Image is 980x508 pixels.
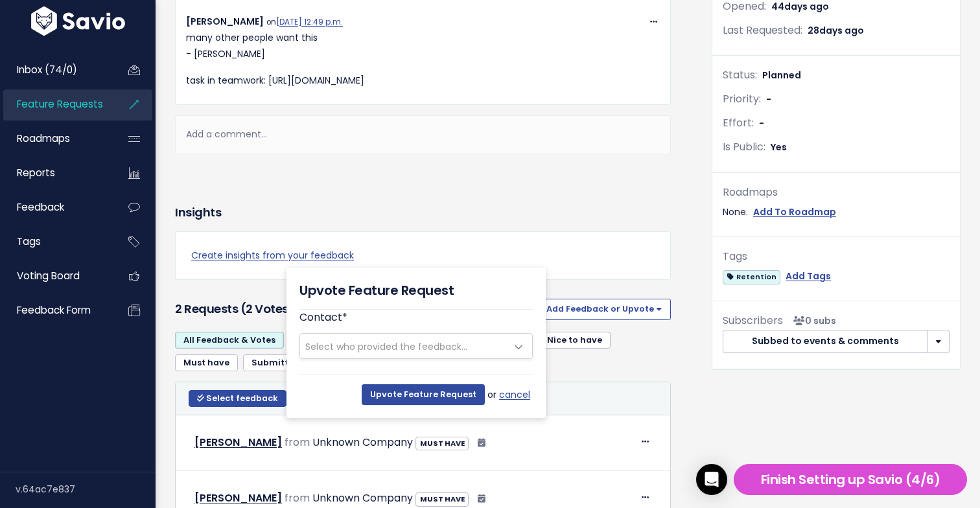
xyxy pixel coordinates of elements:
span: - [759,117,764,130]
button: Add Feedback or Upvote [538,299,671,319]
span: Reports [17,166,55,179]
span: - [766,93,771,106]
a: Inbox (74/0) [3,55,108,85]
span: Subscribers [723,313,783,328]
img: logo-white.9d6f32f41409.svg [28,6,128,36]
div: None. [723,204,950,220]
span: <p><strong>Subscribers</strong><br><br> No subscribers yet<br> </p> [788,314,836,327]
span: 28 [808,24,864,37]
div: or [299,375,533,405]
label: Contact [299,310,347,325]
a: [DATE] 12:49 p.m. [276,17,343,27]
a: Must have [175,354,238,371]
h3: 2 Requests (2 Votes) [175,300,533,318]
span: Planned [762,69,801,82]
a: Voting Board [3,261,108,291]
span: Roadmaps [17,132,70,145]
h3: Insights [175,203,221,222]
span: Feature Requests [17,97,103,111]
a: Nice to have [539,332,611,349]
a: Tags [3,227,108,257]
a: Create insights from your feedback [191,248,655,264]
span: Tags [17,235,41,248]
a: [PERSON_NAME] [194,491,282,505]
a: All Feedback & Votes [175,332,284,349]
div: Add a comment... [175,115,671,154]
div: Roadmaps [723,183,950,202]
div: v.64ac7e837 [16,472,156,506]
span: Voting Board [17,269,80,283]
a: Feature Requests [3,89,108,119]
button: Subbed to events & comments [723,330,927,353]
button: Select feedback [189,390,286,407]
a: Submitted by me [243,354,337,371]
div: Unknown Company [312,433,413,452]
span: Yes [771,141,787,154]
a: Add To Roadmap [753,204,836,220]
strong: MUST HAVE [420,438,465,448]
span: Select who provided the feedback... [305,340,467,353]
span: from [285,435,310,450]
a: Retention [723,268,780,284]
span: Last Requested: [723,23,802,38]
p: many other people want this - [PERSON_NAME] [186,30,660,62]
div: Open Intercom Messenger [696,464,727,495]
a: Feedback [3,192,108,222]
a: Feedback form [3,295,108,325]
span: Inbox (74/0) [17,63,77,76]
div: Tags [723,248,950,266]
a: Roadmaps [3,124,108,154]
h5: Finish Setting up Savio (4/6) [740,470,961,489]
span: Select feedback [206,393,278,404]
input: Upvote Feature Request [362,384,485,405]
h5: Upvote Feature Request [299,281,454,300]
span: [PERSON_NAME] [186,15,264,28]
a: cancel [499,387,533,403]
span: Effort: [723,115,754,130]
span: Status: [723,67,757,82]
a: [PERSON_NAME] [194,435,282,450]
span: Feedback form [17,303,91,317]
span: days ago [819,24,864,37]
span: Priority: [723,91,761,106]
span: Is Public: [723,139,765,154]
div: Unknown Company [312,489,413,508]
span: Retention [723,270,780,284]
span: on [266,17,343,27]
span: Feedback [17,200,64,214]
a: Add Tags [786,268,831,284]
span: from [285,491,310,505]
p: task in teamwork: [URL][DOMAIN_NAME] [186,73,660,89]
a: Reports [3,158,108,188]
strong: MUST HAVE [420,494,465,504]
